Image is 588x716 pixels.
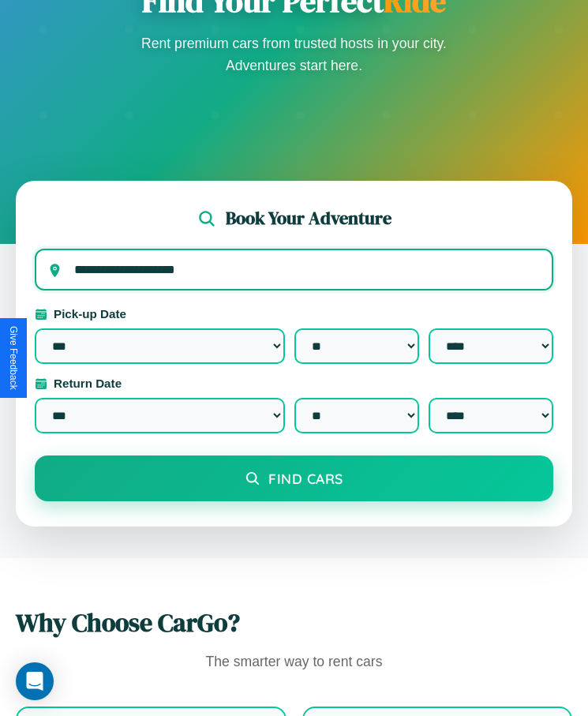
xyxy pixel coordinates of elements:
button: Find Cars [35,455,553,501]
h2: Why Choose CarGo? [16,605,572,640]
h2: Book Your Adventure [226,206,391,231]
label: Return Date [35,377,553,390]
label: Pick-up Date [35,307,553,321]
div: Give Feedback [8,326,19,390]
p: The smarter way to rent cars [16,650,572,675]
p: Rent premium cars from trusted hosts in your city. Adventures start here. [137,32,452,77]
div: Open Intercom Messenger [16,662,54,700]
